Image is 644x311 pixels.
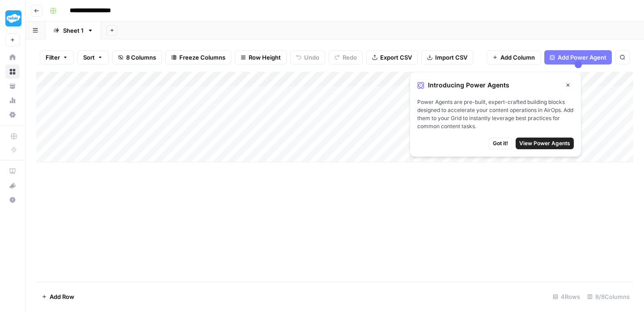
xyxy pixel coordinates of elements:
[5,50,20,65] a: Home
[549,289,584,304] div: 4 Rows
[46,22,101,39] a: Sheet 1
[179,53,225,62] span: Freeze Columns
[126,53,156,62] span: 8 Columns
[5,79,20,93] a: Your Data
[5,164,20,178] a: AirOps Academy
[584,289,633,304] div: 8/8 Columns
[366,50,418,65] button: Export CSV
[5,93,20,108] a: Usage
[290,50,325,65] button: Undo
[519,139,570,147] span: View Power Agents
[6,179,19,192] div: What's new?
[77,50,109,65] button: Sort
[421,50,473,65] button: Import CSV
[5,178,20,193] button: What's new?
[235,50,287,65] button: Row Height
[40,50,74,65] button: Filter
[304,53,319,62] span: Undo
[417,98,574,130] span: Power Agents are pre-built, expert-crafted building blocks designed to accelerate your content op...
[63,26,84,35] div: Sheet 1
[558,53,606,62] span: Add Power Agent
[343,53,357,62] span: Redo
[46,53,60,62] span: Filter
[500,53,535,62] span: Add Column
[493,139,508,147] span: Got it!
[5,108,20,122] a: Settings
[329,50,363,65] button: Redo
[112,50,162,65] button: 8 Columns
[36,289,80,304] button: Add Row
[50,292,74,301] span: Add Row
[5,65,20,79] a: Browse
[249,53,281,62] span: Row Height
[435,53,467,62] span: Import CSV
[5,10,21,26] img: Twinkl Logo
[516,138,574,149] button: View Power Agents
[83,53,95,62] span: Sort
[489,138,512,149] button: Got it!
[544,50,612,65] button: Add Power Agent
[165,50,231,65] button: Freeze Columns
[5,193,20,207] button: Help + Support
[5,7,20,30] button: Workspace: Twinkl
[487,50,541,65] button: Add Column
[380,53,412,62] span: Export CSV
[417,79,574,91] div: Introducing Power Agents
